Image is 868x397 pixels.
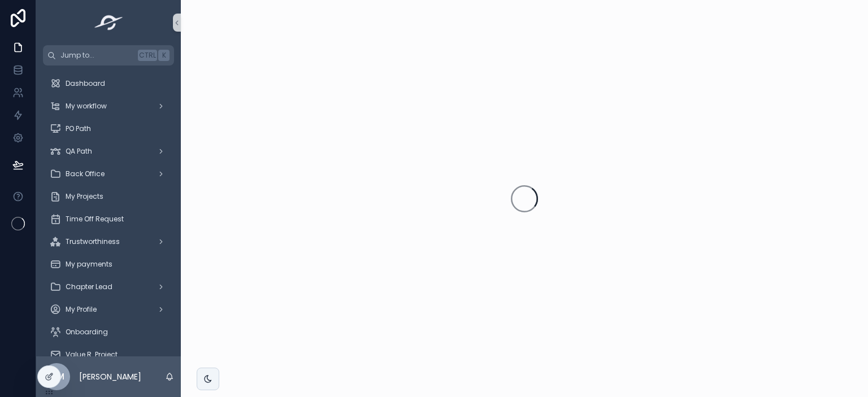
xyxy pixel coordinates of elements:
[43,96,174,116] a: My workflow
[66,282,112,291] span: Chapter Lead
[66,237,120,246] span: Trustworthiness
[66,147,92,156] span: QA Path
[43,277,174,297] a: Chapter Lead
[66,260,112,269] span: My payments
[91,14,127,32] img: App logo
[60,51,133,60] span: Jump to...
[138,50,157,61] span: Ctrl
[66,169,105,178] span: Back Office
[43,209,174,229] a: Time Off Request
[43,254,174,274] a: My payments
[36,66,181,356] div: scrollable content
[43,344,174,365] a: Value R. Project
[43,164,174,184] a: Back Office
[43,322,174,342] a: Onboarding
[66,192,103,201] span: My Projects
[66,79,105,88] span: Dashboard
[66,102,107,111] span: My workflow
[159,51,168,60] span: K
[79,371,141,382] p: [PERSON_NAME]
[43,73,174,94] a: Dashboard
[43,232,174,252] a: Trustworthiness
[66,350,118,359] span: Value R. Project
[43,45,174,66] button: Jump to...CtrlK
[43,299,174,320] a: My Profile
[66,124,91,133] span: PO Path
[66,328,108,337] span: Onboarding
[43,141,174,162] a: QA Path
[66,215,124,224] span: Time Off Request
[43,186,174,207] a: My Projects
[66,305,97,314] span: My Profile
[43,119,174,139] a: PO Path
